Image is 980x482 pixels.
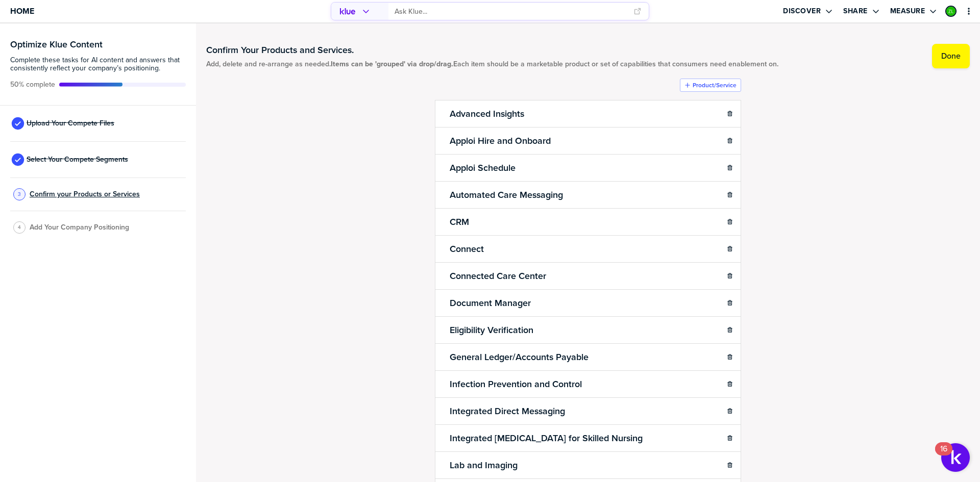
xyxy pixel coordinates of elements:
span: Add Your Company Positioning [30,223,129,232]
strong: Items can be 'grouped' via drop/drag. [331,59,453,69]
input: Ask Klue... [395,3,627,20]
a: Edit Profile [944,5,958,18]
li: Advanced Insights [435,100,741,128]
span: Confirm your Products or Services [30,190,140,198]
li: Apploi Hire and Onboard [435,127,741,155]
h2: Connect [448,242,486,256]
h2: Apploi Schedule [448,161,518,175]
h2: Document Manager [448,296,533,310]
h2: Integrated Direct Messaging [448,404,567,418]
h2: Apploi Hire and Onboard [448,134,553,148]
li: Lab and Imaging [435,451,741,479]
h2: Advanced Insights [448,107,526,121]
label: Measure [890,7,925,16]
li: Automated Care Messaging [435,181,741,209]
span: Select Your Compete Segments [27,156,128,164]
li: Document Manager [435,289,741,317]
li: General Ledger/Accounts Payable [435,343,741,371]
span: Add, delete and re-arrange as needed. Each item should be a marketable product or set of capabili... [206,60,778,68]
li: Connected Care Center [435,262,741,290]
li: Integrated Direct Messaging [435,397,741,425]
li: Apploi Schedule [435,154,741,182]
li: CRM [435,208,741,236]
label: Product/Service [693,81,737,89]
img: 68efa1eb0dd1966221c28eaef6eec194-sml.png [946,7,955,16]
button: Done [932,44,970,68]
button: Product/Service [680,79,741,92]
h2: Connected Care Center [448,269,548,283]
li: Integrated [MEDICAL_DATA] for Skilled Nursing [435,424,741,452]
span: 4 [18,223,21,231]
li: Eligibility Verification [435,316,741,344]
label: Discover [783,7,821,16]
span: Complete these tasks for AI content and answers that consistently reflect your company’s position... [10,56,186,72]
span: 3 [18,190,21,198]
h2: CRM [448,215,471,229]
label: Share [843,7,868,16]
h2: Lab and Imaging [448,458,520,472]
span: Upload Your Compete Files [27,119,114,128]
div: 16 [940,449,947,462]
button: Open Resource Center, 16 new notifications [941,443,970,472]
h1: Confirm Your Products and Services. [206,44,778,56]
h2: Integrated [MEDICAL_DATA] for Skilled Nursing [448,431,645,445]
h2: Eligibility Verification [448,323,535,337]
label: Done [941,51,961,61]
span: Home [10,7,34,15]
h2: Automated Care Messaging [448,188,565,202]
li: Connect [435,235,741,263]
h2: General Ledger/Accounts Payable [448,350,591,364]
h2: Infection Prevention and Control [448,377,584,391]
li: Infection Prevention and Control [435,370,741,398]
div: Zev L. [945,6,957,17]
h3: Optimize Klue Content [10,40,186,49]
span: Active [10,81,55,89]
